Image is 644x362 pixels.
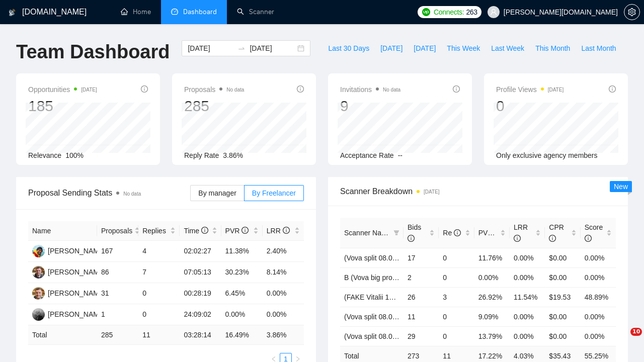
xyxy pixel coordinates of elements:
td: 11.38% [221,241,263,262]
input: Start date [188,43,233,54]
span: Bids [408,223,421,242]
span: swap-right [237,44,246,52]
span: PVR [225,227,249,235]
span: LRR [514,223,528,242]
td: 00:28:19 [180,283,221,304]
button: Last Month [576,40,621,56]
td: 3 [439,287,474,307]
time: [DATE] [81,87,97,93]
span: PVR [478,229,502,237]
span: Profile Views [496,83,563,96]
a: VS[PERSON_NAME] [32,267,106,276]
td: 07:05:13 [180,262,221,283]
td: $0.00 [545,326,580,346]
span: user [490,9,497,16]
div: 185 [28,97,97,116]
button: [DATE] [408,40,441,56]
time: [DATE] [424,189,439,195]
td: 2 [404,267,439,287]
span: filter [393,230,399,236]
span: right [295,356,301,362]
a: (Vova split 08.07) Mvp (Yes Prompt 13.08) [344,332,476,340]
span: No data [123,191,141,197]
td: 3.86 % [263,325,304,345]
td: 0.00% [581,326,616,346]
td: 48.89% [581,287,616,307]
a: searchScanner [237,8,274,16]
iframe: Intercom live chat [610,328,634,352]
td: 0.00% [263,283,304,304]
td: 8.14% [263,262,304,283]
span: Scanner Breakdown [340,185,616,198]
span: Time [184,227,208,235]
h1: Team Dashboard [16,40,170,64]
td: 16.49 % [221,325,263,345]
span: [DATE] [380,43,403,54]
span: By manager [198,189,236,197]
img: VS [32,245,45,257]
span: to [237,44,246,52]
span: Invitations [340,83,400,96]
td: 0.00% [263,304,304,325]
span: Acceptance Rate [340,151,394,159]
div: [PERSON_NAME] [48,309,106,320]
a: (Vova split 08.07) AI Python (Yes Prompt 13.08) [344,313,493,321]
td: 0 [138,304,180,325]
td: 02:02:27 [180,241,221,262]
td: $0.00 [545,307,580,326]
span: Scanner Name [344,229,391,237]
td: 11 [404,307,439,326]
td: 6.45% [221,283,263,304]
span: info-circle [297,85,304,93]
div: 285 [184,97,244,116]
span: This Month [535,43,570,54]
td: 13.79% [474,326,510,346]
span: 100% [65,151,84,159]
span: info-circle [141,85,148,93]
span: Connects: [434,7,464,18]
img: VS [32,266,45,279]
td: 86 [97,262,138,283]
img: upwork-logo.png [422,8,430,16]
td: 31 [97,283,138,304]
span: info-circle [201,227,208,234]
a: homeHome [121,8,151,16]
td: 26.92% [474,287,510,307]
span: -- [398,151,403,159]
span: Score [585,223,603,242]
img: logo [9,5,16,21]
td: 11.54% [510,287,545,307]
td: 11.76% [474,248,510,267]
td: 0.00% [581,248,616,267]
span: Proposals [101,225,132,236]
td: 0 [439,267,474,287]
th: Name [28,221,97,241]
td: 17 [404,248,439,267]
span: Re [443,229,461,237]
img: VS [32,287,45,300]
input: End date [250,43,295,54]
span: setting [624,8,639,16]
span: B (Vova big prompt 20.08) AI Python [344,274,458,282]
span: info-circle [495,229,502,236]
span: dashboard [171,8,178,15]
span: 3.86% [223,151,243,159]
span: This Week [447,43,480,54]
td: 4 [138,241,180,262]
button: This Month [530,40,576,56]
td: 29 [404,326,439,346]
td: 26 [404,287,439,307]
span: info-circle [408,235,415,242]
td: $0.00 [545,248,580,267]
td: 167 [97,241,138,262]
td: 0 [439,326,474,346]
span: Last Week [491,43,524,54]
time: [DATE] [548,87,563,93]
span: Last 30 Days [328,43,369,54]
a: setting [624,8,640,16]
td: 7 [138,262,180,283]
td: 1 [97,304,138,325]
button: setting [624,4,640,20]
td: $0.00 [545,267,580,287]
span: Last Month [581,43,616,54]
